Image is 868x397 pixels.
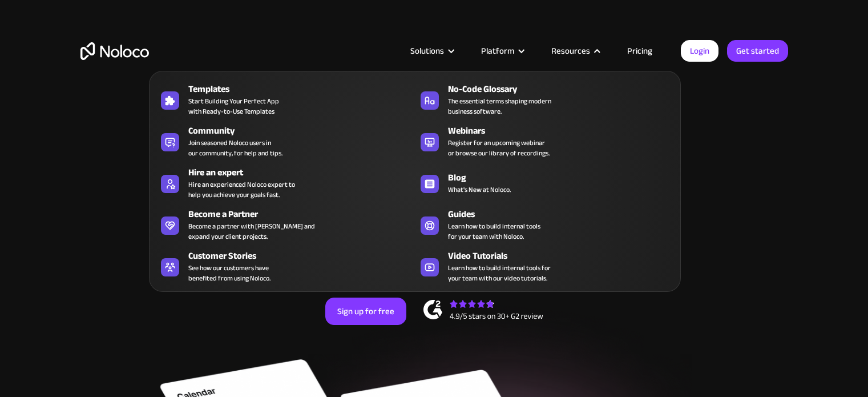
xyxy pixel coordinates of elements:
[448,185,511,195] span: What's New at Noloco.
[188,263,271,283] span: See how our customers have benefited from using Noloco.
[155,122,415,161] a: CommunityJoin seasoned Noloco users inour community, for help and tips.
[325,298,406,325] a: Sign up for free
[467,43,537,58] div: Platform
[188,207,420,221] div: Become a Partner
[727,40,788,62] a: Get started
[613,43,667,58] a: Pricing
[188,221,315,242] div: Become a partner with [PERSON_NAME] and expand your client projects.
[448,82,680,96] div: No-Code Glossary
[80,42,149,60] a: home
[448,207,680,221] div: Guides
[188,179,295,200] div: Hire an experienced Noloco expert to help you achieve your goals fast.
[415,247,675,286] a: Video TutorialsLearn how to build internal tools foryour team with our video tutorials.
[448,221,540,242] span: Learn how to build internal tools for your team with Noloco.
[80,118,788,209] h2: Business Apps for Teams
[188,138,282,158] span: Join seasoned Noloco users in our community, for help and tips.
[188,96,279,117] span: Start Building Your Perfect App with Ready-to-Use Templates
[415,122,675,161] a: WebinarsRegister for an upcoming webinaror browse our library of recordings.
[481,43,514,58] div: Platform
[448,124,680,138] div: Webinars
[155,247,415,286] a: Customer StoriesSee how our customers havebenefited from using Noloco.
[448,263,551,283] span: Learn how to build internal tools for your team with our video tutorials.
[155,163,415,202] a: Hire an expertHire an experienced Noloco expert tohelp you achieve your goals fast.
[188,82,420,96] div: Templates
[410,43,444,58] div: Solutions
[188,166,420,179] div: Hire an expert
[188,249,420,263] div: Customer Stories
[551,43,590,58] div: Resources
[188,124,420,138] div: Community
[448,96,551,117] span: The essential terms shaping modern business software.
[448,138,550,158] span: Register for an upcoming webinar or browse our library of recordings.
[537,43,613,58] div: Resources
[448,249,680,263] div: Video Tutorials
[155,80,415,119] a: TemplatesStart Building Your Perfect Appwith Ready-to-Use Templates
[415,80,675,119] a: No-Code GlossaryThe essential terms shaping modernbusiness software.
[149,55,681,292] nav: Resources
[415,163,675,202] a: BlogWhat's New at Noloco.
[415,205,675,244] a: GuidesLearn how to build internal toolsfor your team with Noloco.
[396,43,467,58] div: Solutions
[448,171,680,185] div: Blog
[681,40,718,62] a: Login
[155,205,415,244] a: Become a PartnerBecome a partner with [PERSON_NAME] andexpand your client projects.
